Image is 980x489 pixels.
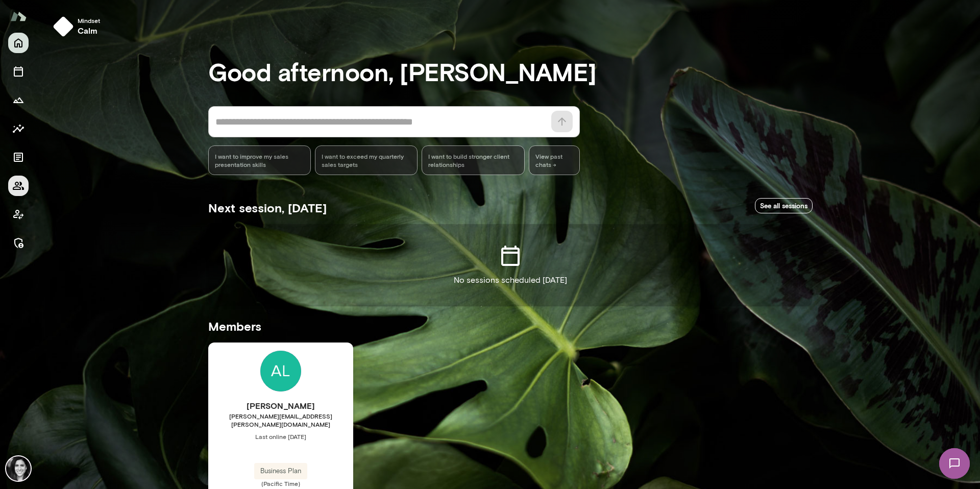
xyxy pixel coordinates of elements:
[215,152,304,168] span: I want to improve my sales presentation skills
[529,145,580,175] span: View past chats ->
[208,400,353,412] h6: [PERSON_NAME]
[78,25,100,37] h6: calm
[208,145,311,175] div: I want to improve my sales presentation skills
[208,412,353,428] span: [PERSON_NAME][EMAIL_ADDRESS][PERSON_NAME][DOMAIN_NAME]
[49,12,108,41] button: Mindsetcalm
[260,351,301,392] img: Jamie Albers
[53,16,73,37] img: mindset
[454,274,567,286] p: No sessions scheduled [DATE]
[428,152,518,168] span: I want to build stronger client relationships
[8,90,29,110] button: Growth Plan
[8,61,29,82] button: Sessions
[422,145,524,175] div: I want to build stronger client relationships
[8,204,29,225] button: Client app
[78,16,100,25] span: Mindset
[8,147,29,167] button: Documents
[8,118,29,139] button: Insights
[10,7,27,26] img: Mento
[755,198,813,214] a: See all sessions
[208,479,353,487] span: (Pacific Time)
[8,233,29,253] button: Manage
[315,145,418,175] div: I want to exceed my quarterly sales targets
[208,432,353,441] span: Last online [DATE]
[208,318,813,334] h5: Members
[322,152,411,168] span: I want to exceed my quarterly sales targets
[8,176,29,196] button: Members
[208,200,327,216] h5: Next session, [DATE]
[8,33,29,53] button: Home
[254,466,307,476] span: Business Plan
[6,456,31,481] img: Jamie Albers
[208,57,813,86] h3: Good afternoon, [PERSON_NAME]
